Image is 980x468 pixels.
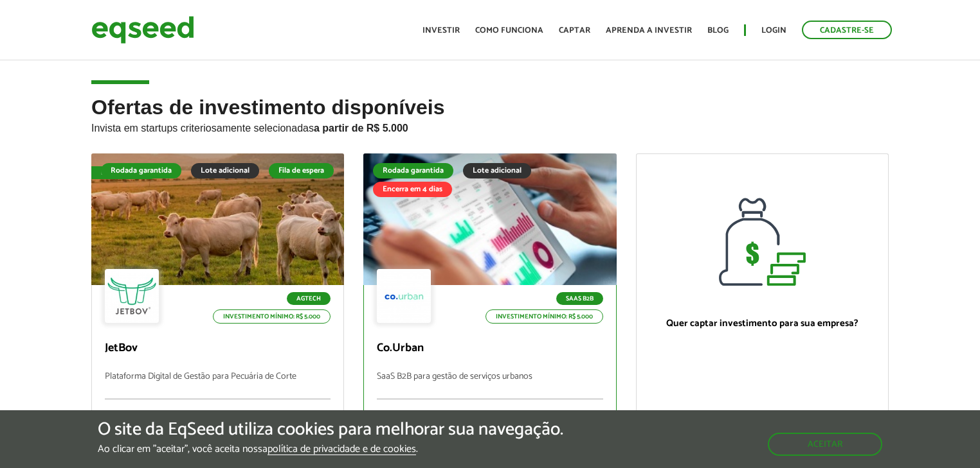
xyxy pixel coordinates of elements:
div: Encerra em 4 dias [373,182,452,197]
div: Fila de espera [269,163,334,178]
p: Investimento mínimo: R$ 5.000 [213,309,331,324]
p: JetBov [105,342,331,356]
p: Agtech [287,292,331,305]
a: Aprenda a investir [606,26,692,35]
h2: Ofertas de investimento disponíveis [91,96,889,153]
a: Blog [707,26,729,35]
p: Quer captar investimento para sua empresa? [649,318,875,329]
a: Captar [559,26,590,35]
strong: a partir de R$ 5.000 [314,123,408,134]
img: EqSeed [91,13,194,47]
div: Fila de espera [91,166,158,179]
a: Investir [422,26,460,35]
div: Lote adicional [463,163,531,178]
div: Lote adicional [191,163,259,178]
div: Rodada garantida [373,163,453,178]
a: Login [761,26,786,35]
p: SaaS B2B [556,292,603,305]
a: política de privacidade e de cookies [268,444,416,455]
p: Invista em startups criteriosamente selecionadas [91,119,889,134]
button: Aceitar [768,433,882,456]
p: Ao clicar em "aceitar", você aceita nossa . [98,443,563,455]
p: Plataforma Digital de Gestão para Pecuária de Corte [105,372,331,399]
p: Co.Urban [377,342,603,356]
a: Como funciona [475,26,543,35]
div: Rodada garantida [101,163,181,178]
h5: O site da EqSeed utiliza cookies para melhorar sua navegação. [98,420,563,440]
p: Investimento mínimo: R$ 5.000 [485,309,603,324]
p: SaaS B2B para gestão de serviços urbanos [377,372,603,399]
a: Cadastre-se [802,21,892,39]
